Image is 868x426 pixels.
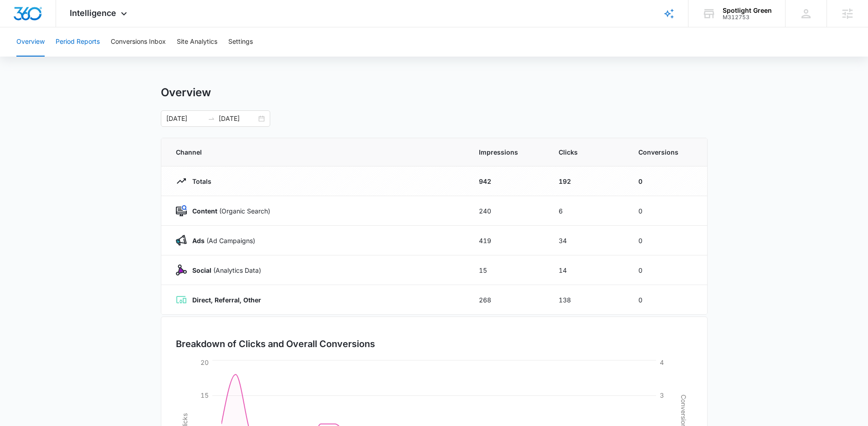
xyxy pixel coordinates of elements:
[176,265,187,275] img: Social
[228,27,253,57] button: Settings
[548,226,627,255] td: 34
[161,86,211,99] h1: Overview
[176,205,187,216] img: Content
[660,391,664,399] tspan: 3
[187,236,255,245] p: (Ad Campaigns)
[166,114,204,124] input: Start date
[192,296,261,304] strong: Direct, Referral, Other
[548,196,627,226] td: 6
[192,237,205,244] strong: Ads
[56,27,100,57] button: Period Reports
[176,337,375,351] h3: Breakdown of Clicks and Overall Conversions
[111,27,166,57] button: Conversions Inbox
[479,147,537,157] span: Impressions
[638,147,693,157] span: Conversions
[627,285,707,315] td: 0
[723,14,772,21] div: account id
[468,226,548,255] td: 419
[16,27,45,57] button: Overview
[559,147,616,157] span: Clicks
[187,177,211,186] p: Totals
[208,115,215,122] span: swap-right
[548,166,627,196] td: 192
[627,166,707,196] td: 0
[468,255,548,285] td: 15
[627,196,707,226] td: 0
[200,358,209,366] tspan: 20
[192,266,211,274] strong: Social
[176,147,457,157] span: Channel
[187,265,261,275] p: (Analytics Data)
[723,7,772,14] div: account name
[187,206,270,216] p: (Organic Search)
[627,226,707,255] td: 0
[548,285,627,315] td: 138
[468,285,548,315] td: 268
[176,235,187,246] img: Ads
[200,391,209,399] tspan: 15
[548,255,627,285] td: 14
[177,27,217,57] button: Site Analytics
[70,8,116,18] span: Intelligence
[208,115,215,122] span: to
[219,114,257,124] input: End date
[627,255,707,285] td: 0
[660,358,664,366] tspan: 4
[468,166,548,196] td: 942
[468,196,548,226] td: 240
[192,207,217,215] strong: Content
